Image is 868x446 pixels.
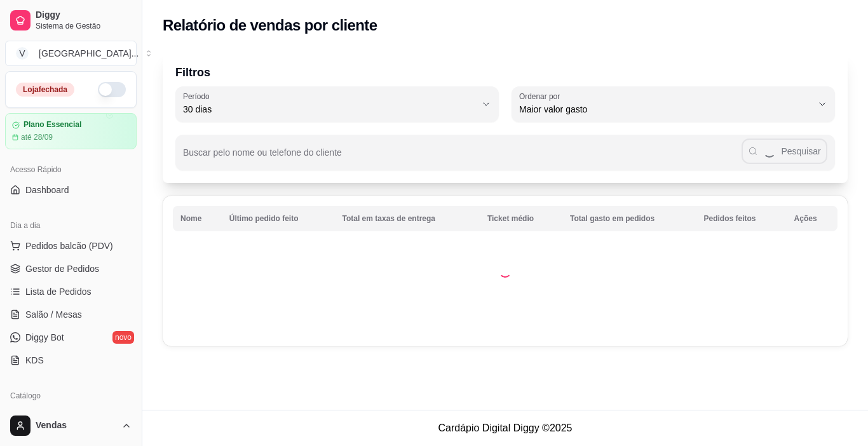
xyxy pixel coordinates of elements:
div: Acesso Rápido [5,159,137,180]
span: Sistema de Gestão [36,21,132,31]
input: Buscar pelo nome ou telefone do cliente [183,151,742,164]
a: KDS [5,350,137,370]
div: Loading [499,265,512,278]
a: DiggySistema de Gestão [5,5,137,36]
a: Lista de Pedidos [5,281,137,302]
span: Lista de Pedidos [25,285,92,298]
button: Ordenar porMaior valor gasto [512,86,835,122]
span: Diggy [36,10,132,21]
article: até 28/09 [21,132,53,142]
span: Pedidos balcão (PDV) [25,240,113,252]
div: Catálogo [5,386,137,406]
div: [GEOGRAPHIC_DATA] ... [39,47,139,60]
a: Diggy Botnovo [5,327,137,348]
span: Diggy Bot [25,331,64,344]
div: Dia a dia [5,215,137,236]
button: Vendas [5,410,137,441]
a: Dashboard [5,180,137,200]
span: V [16,47,29,60]
span: Vendas [36,420,116,431]
span: KDS [25,354,44,367]
button: Pedidos balcão (PDV) [5,236,137,256]
span: Dashboard [25,184,69,196]
span: Maior valor gasto [519,103,812,116]
a: Plano Essencialaté 28/09 [5,113,137,149]
span: Salão / Mesas [25,308,82,321]
footer: Cardápio Digital Diggy © 2025 [142,410,868,446]
button: Select a team [5,41,137,66]
span: 30 dias [183,103,476,116]
article: Plano Essencial [24,120,81,130]
span: Gestor de Pedidos [25,262,99,275]
button: Período30 dias [175,86,499,122]
h2: Relatório de vendas por cliente [163,15,377,36]
button: Alterar Status [98,82,126,97]
label: Ordenar por [519,91,564,102]
p: Filtros [175,64,835,81]
a: Salão / Mesas [5,304,137,325]
label: Período [183,91,214,102]
a: Gestor de Pedidos [5,259,137,279]
div: Loja fechada [16,83,74,97]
